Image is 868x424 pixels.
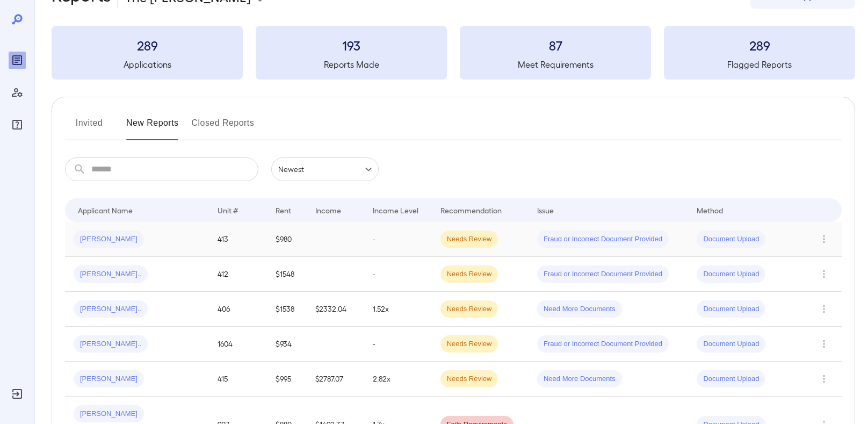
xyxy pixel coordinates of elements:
[52,26,855,80] summary: 289Applications193Reports Made87Meet Requirements289Flagged Reports
[209,362,266,397] td: 415
[697,269,765,279] span: Document Upload
[78,204,133,217] div: Applicant Name
[209,292,266,327] td: 406
[52,37,243,54] h3: 289
[460,37,651,54] h3: 87
[364,222,432,257] td: -
[126,114,179,140] button: New Reports
[74,234,144,245] span: [PERSON_NAME]
[697,339,765,349] span: Document Upload
[440,339,498,349] span: Needs Review
[815,231,833,248] button: Row Actions
[74,374,144,384] span: [PERSON_NAME]
[537,339,669,349] span: Fraud or Incorrect Document Provided
[256,37,447,54] h3: 193
[364,257,432,292] td: -
[74,269,148,279] span: [PERSON_NAME]..
[9,52,26,69] div: Reports
[267,327,307,362] td: $934
[364,362,432,397] td: 2.82x
[74,304,148,314] span: [PERSON_NAME]..
[460,58,651,71] h5: Meet Requirements
[697,234,765,245] span: Document Upload
[440,269,498,279] span: Needs Review
[256,58,447,71] h5: Reports Made
[267,292,307,327] td: $1538
[267,257,307,292] td: $1548
[364,327,432,362] td: -
[65,114,113,140] button: Invited
[9,385,26,403] div: Log Out
[537,304,622,314] span: Need More Documents
[537,374,622,384] span: Need More Documents
[74,409,144,419] span: [PERSON_NAME]
[307,362,364,397] td: $2787.07
[537,204,554,217] div: Issue
[440,374,498,384] span: Needs Review
[74,339,148,349] span: [PERSON_NAME]..
[209,222,266,257] td: 413
[9,116,26,133] div: FAQ
[664,37,855,54] h3: 289
[440,304,498,314] span: Needs Review
[209,327,266,362] td: 1604
[307,292,364,327] td: $2332.04
[209,257,266,292] td: 412
[815,265,833,283] button: Row Actions
[697,204,723,217] div: Method
[9,84,26,101] div: Manage Users
[373,204,418,217] div: Income Level
[192,114,255,140] button: Closed Reports
[697,374,765,384] span: Document Upload
[267,362,307,397] td: $995
[267,222,307,257] td: $980
[440,234,498,245] span: Needs Review
[315,204,341,217] div: Income
[664,58,855,71] h5: Flagged Reports
[440,204,502,217] div: Recommendation
[537,234,669,245] span: Fraud or Incorrect Document Provided
[697,304,765,314] span: Document Upload
[364,292,432,327] td: 1.52x
[271,157,379,181] div: Newest
[815,300,833,318] button: Row Actions
[276,204,293,217] div: Rent
[815,335,833,353] button: Row Actions
[218,204,238,217] div: Unit #
[815,370,833,387] button: Row Actions
[52,58,243,71] h5: Applications
[537,269,669,279] span: Fraud or Incorrect Document Provided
